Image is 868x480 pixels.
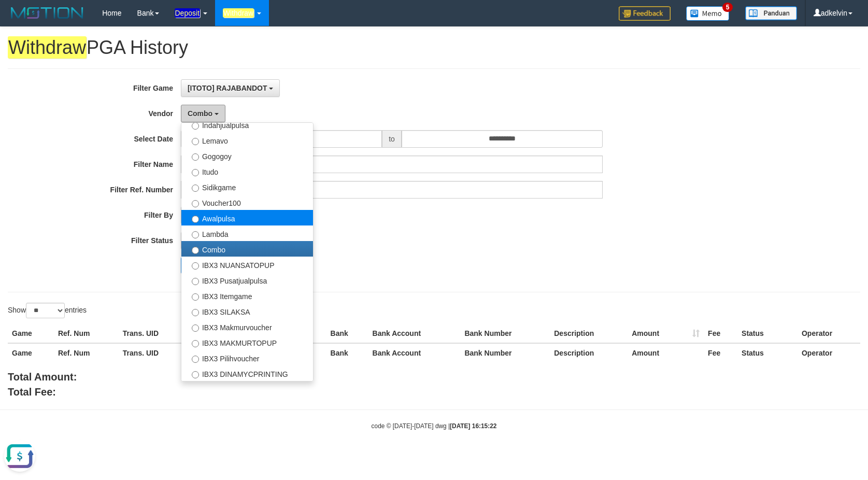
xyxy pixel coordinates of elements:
label: IBX3 NUANSATOPUP [181,257,313,272]
span: Combo [188,109,212,118]
th: Status [737,343,798,362]
th: Operator [798,324,860,343]
input: IBX3 NUANSATOPUP [192,262,199,270]
label: Indahjualpulsa [181,117,313,132]
img: panduan.png [745,6,797,20]
th: Description [550,343,628,362]
th: Trans. UID [119,343,190,362]
label: Lemavo [181,132,313,148]
button: Open LiveChat chat widget [4,4,35,35]
input: Lambda [192,231,199,238]
label: Itudo [181,163,313,179]
label: IBX3 MAKMURTOPUP [181,334,313,350]
label: IBX3 Pilihvoucher [181,350,313,365]
input: Gogogoy [192,153,199,161]
th: Bank [326,324,368,343]
input: IBX3 DINAMYCPRINTING [192,371,199,378]
th: Amount [628,343,704,362]
em: Withdraw [223,8,254,18]
label: IBX3 DINAMYCPRINTING [181,365,313,381]
input: Sidikgame [192,185,199,192]
th: Fee [704,343,737,362]
em: Deposit [175,8,200,18]
input: IBX3 SILAKSA [192,309,199,316]
th: Bank Account [368,343,461,362]
input: IBX3 Itemgame [192,293,199,301]
label: Gogogoy [181,148,313,163]
label: IBX3 Pusatjualpulsa [181,272,313,288]
th: Trans. UID [119,324,190,343]
th: Fee [704,324,737,343]
label: Show entries [8,303,87,318]
small: code © [DATE]-[DATE] dwg | [372,422,497,430]
th: Bank Account [368,324,461,343]
img: Feedback.jpg [619,6,671,21]
label: Awalpulsa [181,210,313,225]
th: Game [8,324,54,343]
th: Bank Number [460,343,550,362]
button: [ITOTO] RAJABANDOT [181,79,280,97]
em: Withdraw [8,36,87,59]
input: Awalpulsa [192,216,199,223]
span: to [382,130,402,148]
strong: [DATE] 16:15:22 [450,422,496,430]
input: IBX3 Makmurvoucher [192,324,199,332]
h1: PGA History [8,37,860,58]
th: Bank [326,343,368,362]
label: IBX3 Itemgame [181,288,313,303]
th: Ref. Num [54,343,119,362]
label: Voucher100 [181,194,313,210]
label: IBX3 Makmurvoucher [181,319,313,334]
th: Ref. Num [54,324,119,343]
th: Operator [798,343,860,362]
b: Total Amount: [8,371,77,383]
th: Bank Number [460,324,550,343]
label: IBX3 SILAKSA [181,303,313,319]
input: Itudo [192,169,199,176]
button: Combo [181,105,225,122]
label: Lambda [181,225,313,241]
span: 5 [722,3,733,12]
th: Status [737,324,798,343]
select: Showentries [26,303,65,318]
img: MOTION_logo.png [8,5,87,21]
th: Amount [628,324,704,343]
img: Button%20Memo.svg [686,6,730,21]
span: [ITOTO] RAJABANDOT [188,84,267,92]
input: IBX3 Pilihvoucher [192,356,199,363]
input: Indahjualpulsa [192,122,199,130]
input: Lemavo [192,138,199,145]
input: Voucher100 [192,200,199,207]
th: Description [550,324,628,343]
input: IBX3 Pusatjualpulsa [192,278,199,285]
input: IBX3 MAKMURTOPUP [192,340,199,347]
b: Total Fee: [8,386,56,398]
th: Game [8,343,54,362]
input: Combo [192,247,199,254]
label: Sidikgame [181,179,313,194]
label: Combo [181,241,313,257]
